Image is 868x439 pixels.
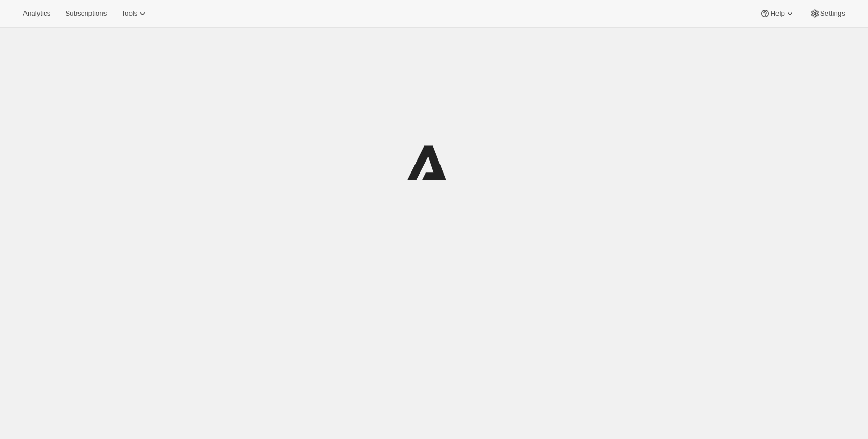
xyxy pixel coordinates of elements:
button: Tools [115,6,154,21]
span: Help [770,9,784,18]
span: Analytics [23,9,50,18]
span: Settings [820,9,845,18]
button: Subscriptions [59,6,113,21]
button: Help [754,6,801,21]
span: Tools [121,9,137,18]
button: Analytics [17,6,57,21]
button: Settings [804,6,851,21]
span: Subscriptions [65,9,107,18]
